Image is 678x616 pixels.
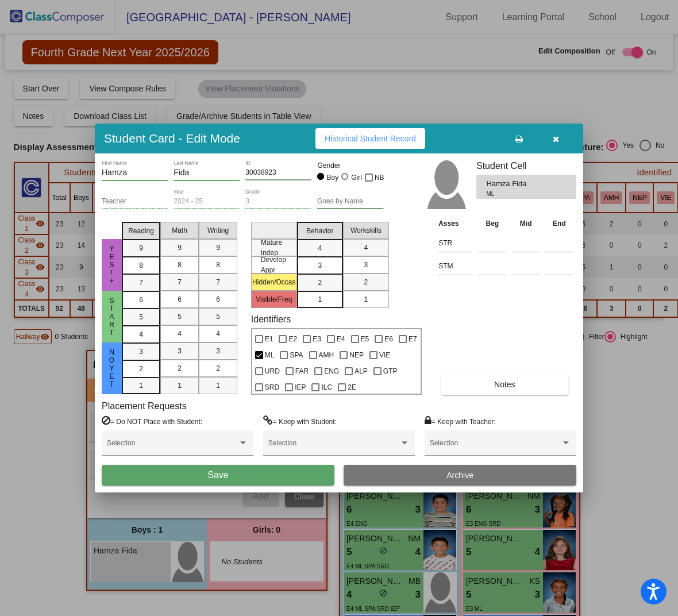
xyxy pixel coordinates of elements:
[325,134,416,143] span: Historical Student Record
[107,297,117,337] span: Start
[178,260,182,270] span: 8
[290,348,303,362] span: SPA
[265,348,275,362] span: ML
[216,329,220,339] span: 4
[174,198,240,206] input: year
[216,260,220,270] span: 8
[216,294,220,305] span: 6
[364,242,368,253] span: 4
[265,332,273,346] span: E1
[318,294,322,305] span: 1
[476,160,576,171] h3: Student Cell
[317,160,383,171] mat-label: Gender
[542,217,576,230] th: End
[128,226,154,236] span: Reading
[207,470,228,480] span: Save
[178,380,182,391] span: 1
[288,332,297,346] span: E2
[350,172,362,183] div: Girl
[216,380,220,391] span: 1
[384,332,393,346] span: E6
[475,217,509,230] th: Beg
[216,277,220,287] span: 7
[317,198,383,206] input: goes by name
[349,348,364,362] span: NEP
[216,363,220,374] span: 2
[178,242,182,253] span: 9
[364,294,368,305] span: 1
[139,329,143,340] span: 4
[295,364,309,378] span: FAR
[318,260,322,271] span: 3
[375,171,384,184] span: NB
[178,363,182,374] span: 2
[139,346,143,357] span: 3
[178,294,182,305] span: 6
[178,329,182,339] span: 4
[104,131,240,145] h3: Student Card - Edit Mode
[348,380,356,394] span: 2E
[355,364,368,378] span: ALP
[107,245,117,285] span: yes!+
[344,465,576,486] button: Archive
[324,364,339,378] span: ENG
[207,225,229,236] span: Writing
[178,311,182,322] span: 5
[139,295,143,305] span: 6
[494,380,515,389] span: Notes
[383,364,398,378] span: GTP
[139,380,143,391] span: 1
[486,178,550,190] span: Hamza Fida
[102,465,334,486] button: Save
[107,348,117,388] span: noYET
[321,380,332,394] span: ILC
[102,415,202,427] label: = Do NOT Place with Student:
[509,217,542,230] th: Mid
[245,169,311,177] input: Enter ID
[438,257,472,275] input: assessment
[245,198,311,206] input: grade
[486,190,542,198] span: ML
[178,346,182,356] span: 3
[102,401,187,411] label: Placement Requests
[172,225,187,236] span: Math
[216,242,220,253] span: 9
[178,277,182,287] span: 7
[425,415,496,427] label: = Keep with Teacher:
[251,314,291,325] label: Identifiers
[379,348,390,362] span: VIE
[337,332,345,346] span: E4
[313,332,321,346] span: E3
[306,226,333,236] span: Behavior
[446,471,473,480] span: Archive
[263,415,337,427] label: = Keep with Student:
[139,312,143,322] span: 5
[318,243,322,253] span: 4
[350,225,382,236] span: Workskills
[139,364,143,374] span: 2
[265,380,279,394] span: SRD
[295,380,306,394] span: IEP
[216,311,220,322] span: 5
[265,364,280,378] span: URD
[102,198,168,206] input: teacher
[364,277,368,287] span: 2
[436,217,475,230] th: Asses
[318,278,322,288] span: 2
[361,332,369,346] span: E5
[216,346,220,356] span: 3
[139,243,143,253] span: 9
[139,278,143,288] span: 7
[315,128,425,149] button: Historical Student Record
[438,234,472,252] input: assessment
[409,332,417,346] span: E7
[319,348,334,362] span: AMH
[441,374,568,395] button: Notes
[326,172,339,183] div: Boy
[139,260,143,271] span: 8
[364,260,368,270] span: 3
